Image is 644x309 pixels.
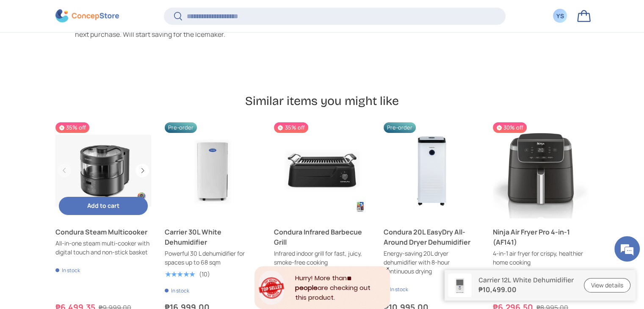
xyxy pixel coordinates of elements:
[386,266,390,270] div: Close
[165,122,197,133] span: Pre-order
[55,122,151,218] a: Condura Steam Multicooker
[556,11,565,20] div: YS
[551,6,569,25] a: YS
[384,122,479,218] a: Condura 20L EasyDry All-Around Dryer Dehumidifier
[274,122,370,218] a: Condura Infrared Barbecue Grill
[384,227,479,247] a: Condura 20L EasyDry All-Around Dryer Dehumidifier
[165,122,260,218] a: Carrier 30L White Dehumidifier
[493,227,589,247] a: Ninja Air Fryer Pro 4-in-1 (AF141)
[87,201,119,210] span: Add to cart
[448,273,472,297] img: carrier-dehumidifier-12-liter-full-view-concepstore
[49,98,117,183] span: We're online!
[584,278,630,293] a: View details
[55,227,151,237] a: Condura Steam Multicooker
[55,93,589,109] h2: Similar items you might like
[55,9,119,22] img: ConcepStore
[478,284,574,295] strong: ₱10,499.00
[274,122,308,133] span: 35% off
[493,122,589,218] a: Ninja Air Fryer Pro 4-in-1 (AF141)
[478,276,574,284] p: Carrier 12L White Dehumidifier
[384,122,416,133] span: Pre-order
[44,47,142,58] div: Chat with us now
[165,227,260,247] a: Carrier 30L White Dehumidifier
[55,122,89,133] span: 35% off
[139,4,159,25] div: Minimize live chat window
[4,213,161,243] textarea: Type your message and hit 'Enter'
[493,122,527,133] span: 30% off
[59,197,148,215] button: Add to cart
[274,227,370,247] a: Condura Infrared Barbecue Grill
